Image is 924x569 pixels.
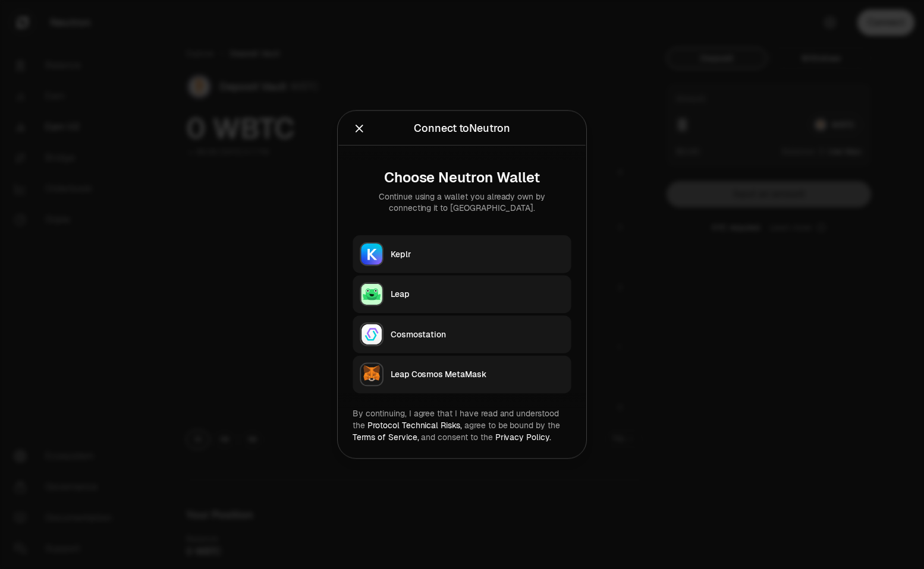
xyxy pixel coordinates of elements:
button: KeplrKeplr [353,235,571,273]
button: Leap Cosmos MetaMaskLeap Cosmos MetaMask [353,356,571,394]
div: Cosmostation [391,328,564,340]
div: By continuing, I agree that I have read and understood the agree to be bound by the and consent t... [353,407,571,443]
img: Keplr [361,244,382,265]
button: LeapLeap [353,276,571,314]
div: Connect to Neutron [414,120,510,137]
img: Leap [361,284,382,305]
button: Close [353,120,366,137]
img: Leap Cosmos MetaMask [361,364,382,385]
div: Leap Cosmos MetaMask [391,368,564,380]
div: Keplr [391,248,564,260]
div: Continue using a wallet you already own by connecting it to [GEOGRAPHIC_DATA]. [362,191,562,214]
button: CosmostationCosmostation [353,315,571,353]
img: Cosmostation [361,324,382,345]
div: Leap [391,288,564,300]
a: Privacy Policy. [495,432,551,442]
a: Protocol Technical Risks, [367,420,462,431]
a: Terms of Service, [353,432,419,442]
div: Choose Neutron Wallet [362,169,562,186]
